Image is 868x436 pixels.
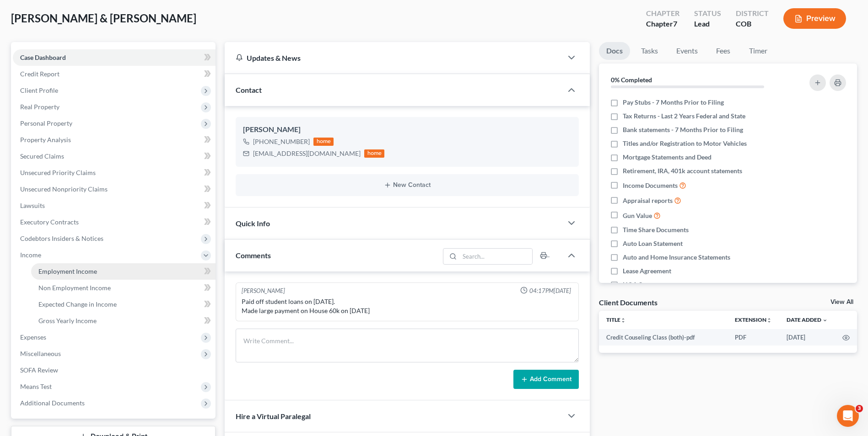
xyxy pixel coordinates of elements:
button: Add Comment [513,370,579,389]
span: Real Property [20,103,59,111]
td: Credit Couseling Class (both)-pdf [599,329,728,346]
span: Appraisal reports [623,196,673,205]
div: Status [694,8,721,19]
span: Time Share Documents [623,225,689,234]
div: Lead [694,19,721,29]
span: Client Profile [20,86,58,94]
div: [PERSON_NAME] [242,287,285,295]
div: home [364,149,384,158]
span: Gun Value [623,211,652,220]
a: Tasks [634,42,665,60]
a: Expected Change in Income [31,296,216,313]
span: Credit Report [20,70,59,78]
span: Comments [236,251,271,260]
span: Bank statements - 7 Months Prior to Filing [623,125,743,134]
span: Auto and Home Insurance Statements [623,253,730,262]
span: Miscellaneous [20,350,61,357]
span: Auto Loan Statement [623,239,683,248]
span: Unsecured Priority Claims [20,169,96,176]
span: Property Analysis [20,136,71,144]
span: HOA Statement [623,280,668,289]
span: Quick Info [236,219,270,228]
span: Titles and/or Registration to Motor Vehicles [623,139,747,148]
td: PDF [728,329,779,346]
span: Gross Yearly Income [38,317,97,324]
a: Docs [599,42,630,60]
span: Contact [236,85,262,94]
a: Lawsuits [13,197,216,214]
span: Codebtors Insiders & Notices [20,234,103,242]
span: Unsecured Nonpriority Claims [20,185,108,193]
span: Additional Documents [20,399,85,407]
input: Search... [459,249,532,264]
a: Gross Yearly Income [31,313,216,329]
a: SOFA Review [13,362,216,378]
span: Employment Income [38,267,97,275]
span: Income [20,251,41,259]
i: unfold_more [766,318,772,323]
a: Employment Income [31,263,216,280]
span: Executory Contracts [20,218,79,226]
span: 04:17PM[DATE] [529,287,571,295]
div: District [736,8,769,19]
span: Retirement, IRA, 401k account statements [623,166,742,175]
a: Extensionunfold_more [735,316,772,323]
span: Mortgage Statements and Deed [623,153,712,162]
a: Timer [742,42,775,60]
div: Chapter [646,19,679,29]
div: COB [736,19,769,29]
div: Paid off student loans on [DATE]. Made large payment on House 60k on [DATE] [242,297,573,315]
div: Client Documents [599,298,658,307]
span: Hire a Virtual Paralegal [236,412,311,420]
span: Personal Property [20,119,72,127]
div: Updates & News [236,53,551,63]
span: Income Documents [623,181,678,190]
span: Lease Agreement [623,266,671,276]
td: [DATE] [779,329,835,346]
span: SOFA Review [20,366,58,374]
a: Unsecured Nonpriority Claims [13,181,216,197]
a: Case Dashboard [13,49,216,66]
span: Expenses [20,333,46,341]
span: [PERSON_NAME] & [PERSON_NAME] [11,11,196,25]
a: Non Employment Income [31,280,216,296]
a: Titleunfold_more [606,316,626,323]
span: Tax Returns - Last 2 Years Federal and State [623,112,745,121]
div: [EMAIL_ADDRESS][DOMAIN_NAME] [253,149,361,158]
span: Case Dashboard [20,53,66,61]
a: Credit Report [13,66,216,82]
div: Chapter [646,8,679,19]
button: New Contact [243,181,571,189]
span: Expected Change in Income [38,300,117,308]
a: Unsecured Priority Claims [13,165,216,181]
i: expand_more [822,318,828,323]
i: unfold_more [620,318,626,323]
a: Fees [709,42,738,60]
span: Secured Claims [20,152,64,160]
span: Non Employment Income [38,284,111,292]
div: [PHONE_NUMBER] [253,137,310,146]
a: Executory Contracts [13,214,216,230]
span: 3 [856,405,863,412]
span: Means Test [20,383,52,390]
div: home [313,138,334,146]
span: Lawsuits [20,202,45,209]
span: Pay Stubs - 7 Months Prior to Filing [623,98,724,107]
strong: 0% Completed [611,76,652,84]
span: 7 [673,19,677,28]
a: Property Analysis [13,132,216,148]
div: [PERSON_NAME] [243,124,571,135]
iframe: Intercom live chat [837,405,859,427]
a: View All [830,299,853,305]
a: Date Added expand_more [787,316,828,323]
a: Events [669,42,705,60]
a: Secured Claims [13,148,216,165]
button: Preview [783,8,846,29]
